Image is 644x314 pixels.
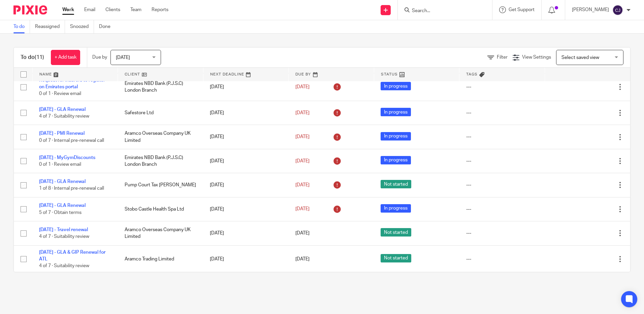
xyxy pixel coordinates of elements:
[62,6,74,13] a: Work
[35,20,65,33] a: Reassigned
[509,7,535,12] span: Get Support
[118,173,203,197] td: Pump Court Tax [PERSON_NAME]
[21,54,44,61] h1: To do
[295,257,310,261] span: [DATE]
[466,133,538,140] div: ---
[203,125,289,149] td: [DATE]
[13,5,47,14] img: Pixie
[203,73,289,101] td: [DATE]
[118,245,203,273] td: Aramco Trading Limited
[118,73,203,101] td: Emirates NBD Bank (P.J.S.C) London Branch
[572,6,609,13] p: [PERSON_NAME]
[466,206,538,213] div: ---
[203,197,289,221] td: [DATE]
[381,108,411,116] span: In progress
[497,55,508,60] span: Filter
[295,85,310,89] span: [DATE]
[39,107,86,112] a: [DATE] - GLA Renewal
[70,20,94,33] a: Snoozed
[381,204,411,213] span: In progress
[381,254,411,262] span: Not started
[99,20,116,33] a: Done
[466,109,538,116] div: ---
[203,173,289,197] td: [DATE]
[39,263,89,268] span: 4 of 7 · Suitability review
[561,55,599,60] span: Select saved view
[295,207,310,212] span: [DATE]
[381,228,411,237] span: Not started
[612,5,623,15] img: svg%3E
[130,6,141,13] a: Team
[39,250,105,261] a: [DATE] - GLA & GIP Renewal for ATL
[522,55,551,60] span: View Settings
[118,125,203,149] td: Aramco Overseas Company UK Limited
[35,55,44,60] span: (11)
[381,180,411,188] span: Not started
[295,111,310,115] span: [DATE]
[118,221,203,245] td: Aramco Overseas Company UK Limited
[203,245,289,273] td: [DATE]
[152,6,168,13] a: Reports
[381,132,411,140] span: In progress
[39,138,104,143] span: 0 of 7 · Internal pre-renewal call
[466,230,538,237] div: ---
[39,162,81,167] span: 0 of 1 · Review email
[295,134,310,139] span: [DATE]
[295,231,310,235] span: [DATE]
[203,149,289,173] td: [DATE]
[203,221,289,245] td: [DATE]
[381,82,411,90] span: In progress
[39,210,82,215] span: 5 of 7 · Obtain terms
[39,186,104,191] span: 1 of 8 · Internal pre-renewal call
[39,227,88,232] a: [DATE] - Travel renewal
[39,203,86,208] a: [DATE] - GLA Renewal
[466,84,538,90] div: ---
[466,72,478,76] span: Tags
[105,6,120,13] a: Clients
[39,131,85,136] a: [DATE] - PMI Renewal
[84,6,95,13] a: Email
[118,149,203,173] td: Emirates NBD Bank (P.J.S.C) London Branch
[39,155,95,160] a: [DATE] - MyGymDiscounts
[466,182,538,188] div: ---
[118,101,203,125] td: Safestore Ltd
[295,183,310,187] span: [DATE]
[39,92,81,96] span: 0 of 1 · Review email
[295,159,310,163] span: [DATE]
[39,114,89,119] span: 4 of 7 · Suitability review
[92,54,107,61] p: Due by
[466,256,538,262] div: ---
[39,179,86,184] a: [DATE] - GLA Renewal
[381,156,411,164] span: In progress
[51,50,80,65] a: + Add task
[39,234,89,239] span: 4 of 7 · Suitability review
[116,55,130,60] span: [DATE]
[203,101,289,125] td: [DATE]
[466,158,538,164] div: ---
[118,197,203,221] td: Stobo Castle Health Spa Ltd
[13,20,30,33] a: To do
[411,8,472,14] input: Search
